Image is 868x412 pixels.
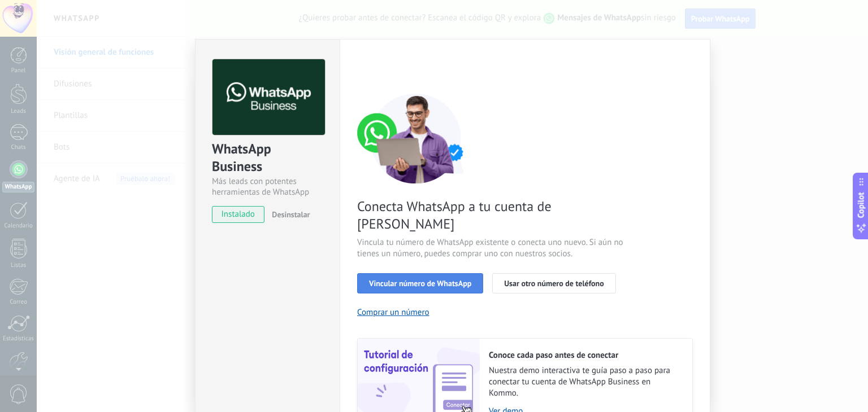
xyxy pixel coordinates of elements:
button: Comprar un número [357,307,429,318]
div: WhatsApp Business [212,140,323,176]
img: connect number [357,93,476,183]
button: Usar otro número de teléfono [492,273,615,293]
span: Conecta WhatsApp a tu cuenta de [PERSON_NAME] [357,198,626,233]
span: Vincula tu número de WhatsApp existente o conecta uno nuevo. Si aún no tienes un número, puedes c... [357,237,626,260]
span: Desinstalar [272,209,310,220]
span: instalado [212,206,264,223]
img: logo_main.png [212,59,325,135]
span: Usar otro número de teléfono [504,279,604,287]
button: Desinstalar [267,206,310,223]
span: Copilot [856,192,867,218]
span: Nuestra demo interactiva te guía paso a paso para conectar tu cuenta de WhatsApp Business en Kommo. [489,365,681,399]
div: Más leads con potentes herramientas de WhatsApp [212,176,323,198]
span: Vincular número de WhatsApp [369,279,471,287]
button: Vincular número de WhatsApp [357,273,483,293]
h2: Conoce cada paso antes de conectar [489,350,681,361]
